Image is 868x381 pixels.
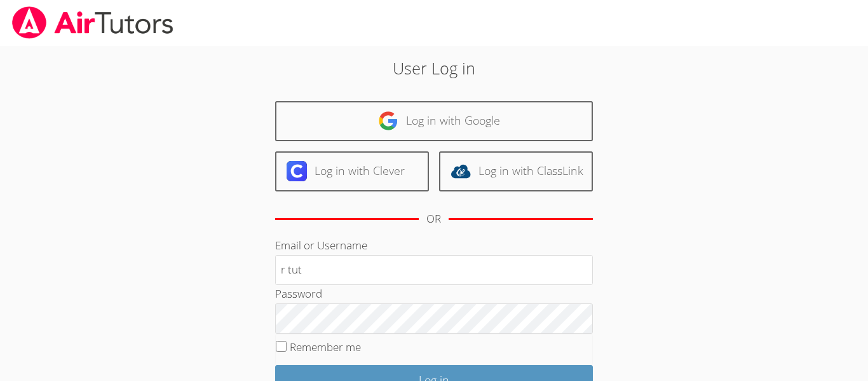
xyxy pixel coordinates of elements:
div: OR [426,210,441,228]
label: Remember me [290,340,361,354]
img: classlink-logo-d6bb404cc1216ec64c9a2012d9dc4662098be43eaf13dc465df04b49fa7ab582.svg [451,161,471,181]
a: Log in with Google [275,101,593,141]
a: Log in with Clever [275,151,429,191]
img: google-logo-50288ca7cdecda66e5e0955fdab243c47b7ad437acaf1139b6f446037453330a.svg [378,111,398,131]
a: Log in with ClassLink [439,151,593,191]
img: clever-logo-6eab21bc6e7a338710f1a6ff85c0baf02591cd810cc4098c63d3a4b26e2feb20.svg [287,161,307,181]
label: Password [275,286,322,301]
label: Email or Username [275,238,367,253]
h2: User Log in [200,56,668,80]
img: airtutors_banner-c4298cdbf04f3fff15de1276eac7730deb9818008684d7c2e4769d2f7ddbe033.png [11,6,175,39]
